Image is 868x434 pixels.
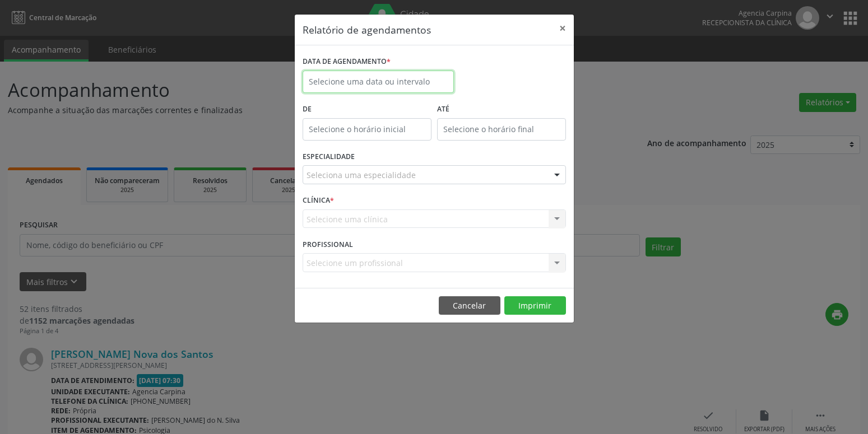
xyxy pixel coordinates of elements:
[303,22,431,37] h5: Relatório de agendamentos
[307,169,416,181] span: Seleciona uma especialidade
[303,236,353,253] label: PROFISSIONAL
[303,148,355,166] label: ESPECIALIDADE
[437,118,566,141] input: Selecione o horário final
[303,118,431,141] input: Selecione o horário inicial
[504,296,566,315] button: Imprimir
[439,296,500,315] button: Cancelar
[303,71,454,93] input: Selecione uma data ou intervalo
[303,101,431,118] label: De
[303,53,391,71] label: DATA DE AGENDAMENTO
[551,15,574,42] button: Close
[303,192,334,209] label: CLÍNICA
[437,101,566,118] label: ATÉ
